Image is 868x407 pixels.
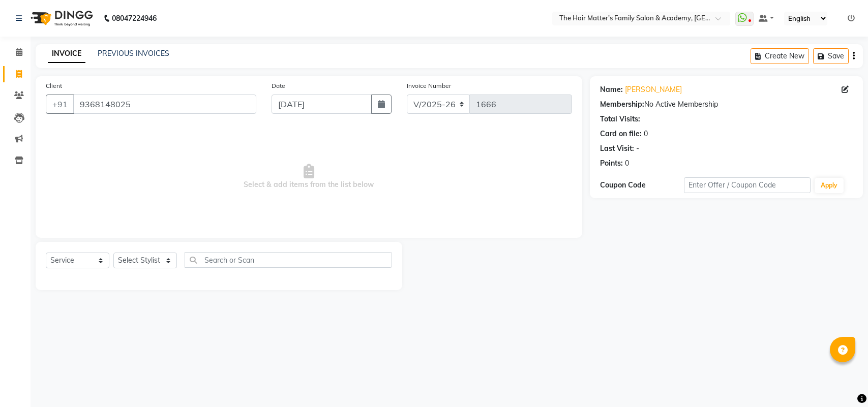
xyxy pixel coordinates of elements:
[600,99,853,110] div: No Active Membership
[48,45,85,63] a: INVOICE
[600,158,623,169] div: Points:
[600,84,623,95] div: Name:
[625,84,682,95] a: [PERSON_NAME]
[407,81,451,90] label: Invoice Number
[751,48,809,64] button: Create New
[112,4,157,33] b: 08047224946
[625,158,629,169] div: 0
[684,177,811,193] input: Enter Offer / Coupon Code
[46,95,74,114] button: +91
[815,178,844,193] button: Apply
[46,126,572,228] span: Select & add items from the list below
[600,114,640,124] div: Total Visits:
[600,143,634,154] div: Last Visit:
[813,48,849,64] button: Save
[825,366,858,397] iframe: chat widget
[98,49,169,58] a: PREVIOUS INVOICES
[600,99,644,110] div: Membership:
[644,129,648,139] div: 0
[600,180,684,191] div: Coupon Code
[636,143,639,154] div: -
[46,81,62,90] label: Client
[185,252,392,268] input: Search or Scan
[73,95,256,114] input: Search by Name/Mobile/Email/Code
[272,81,285,90] label: Date
[600,129,642,139] div: Card on file:
[26,4,96,33] img: logo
